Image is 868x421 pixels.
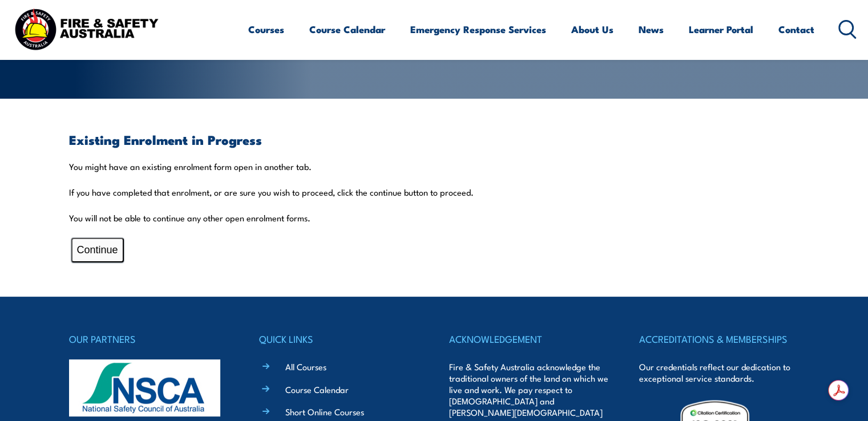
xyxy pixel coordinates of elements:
[71,238,124,262] button: Continue
[410,14,546,44] a: Emergency Response Services
[69,133,800,146] h3: Existing Enrolment in Progress
[69,187,800,198] p: If you have completed that enrolment, or are sure you wish to proceed, click the continue button ...
[69,161,800,172] p: You might have an existing enrolment form open in another tab.
[69,212,800,224] p: You will not be able to continue any other open enrolment forms.
[639,331,799,347] h4: ACCREDITATIONS & MEMBERSHIPS
[259,331,419,347] h4: QUICK LINKS
[689,14,753,44] a: Learner Portal
[248,14,284,44] a: Courses
[449,331,609,347] h4: ACKNOWLEDGEMENT
[639,361,799,384] p: Our credentials reflect our dedication to exceptional service standards.
[69,359,220,416] img: nsca-logo-footer
[285,406,364,418] a: Short Online Courses
[285,361,326,373] a: All Courses
[639,14,664,44] a: News
[778,14,814,44] a: Contact
[309,14,385,44] a: Course Calendar
[285,383,349,395] a: Course Calendar
[571,14,613,44] a: About Us
[69,331,229,347] h4: OUR PARTNERS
